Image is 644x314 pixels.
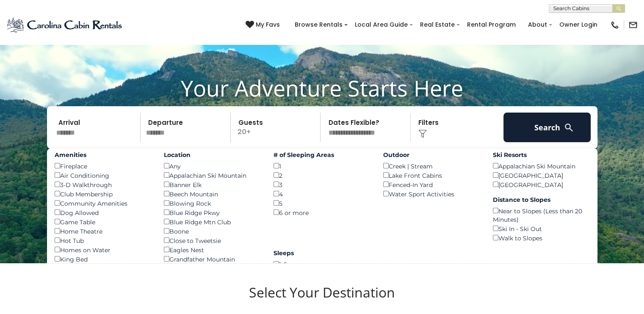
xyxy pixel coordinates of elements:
[274,198,370,208] div: 5
[351,18,412,31] a: Local Area Guide
[55,208,152,217] div: Dog Allowed
[274,180,370,189] div: 3
[55,198,152,208] div: Community Amenities
[6,284,638,314] h3: Select Your Destination
[463,18,520,31] a: Rental Program
[6,17,124,33] img: Blue-2.png
[383,171,480,180] div: Lake Front Cabins
[164,180,261,189] div: Banner Elk
[493,224,590,233] div: Ski In - Ski Out
[274,189,370,198] div: 4
[55,217,152,226] div: Game Table
[164,171,261,180] div: Appalachian Ski Mountain
[524,18,551,31] a: About
[164,161,261,171] div: Any
[628,20,638,30] img: mail-regular-black.png
[555,18,602,31] a: Owner Login
[416,18,459,31] a: Real Estate
[164,254,261,264] div: Grandfather Mountain
[274,161,370,171] div: 1
[493,180,590,189] div: [GEOGRAPHIC_DATA]
[164,245,261,254] div: Eagles Nest
[274,208,370,217] div: 6 or more
[55,245,152,254] div: Homes on Water
[164,208,261,217] div: Blue Ridge Pkwy
[164,217,261,226] div: Blue Ridge Mtn Club
[55,171,152,180] div: Air Conditioning
[55,226,152,236] div: Home Theatre
[55,180,152,189] div: 3-D Walkthrough
[383,189,480,198] div: Water Sport Activities
[55,151,152,159] label: Amenities
[493,171,590,180] div: [GEOGRAPHIC_DATA]
[274,259,370,269] div: 1-6
[493,151,590,159] label: Ski Resorts
[256,20,280,29] span: My Favs
[164,198,261,208] div: Blowing Rock
[164,236,261,245] div: Close to Tweetsie
[246,20,282,30] a: My Favs
[55,254,152,264] div: King Bed
[418,129,427,138] img: filter--v1.png
[383,151,480,159] label: Outdoor
[55,236,152,245] div: Hot Tub
[383,180,480,189] div: Fenced-In Yard
[493,233,590,242] div: Walk to Slopes
[493,196,590,204] label: Distance to Slopes
[274,171,370,180] div: 2
[564,122,574,133] img: search-regular-white.png
[55,189,152,198] div: Club Membership
[290,18,347,31] a: Browse Rentals
[6,75,638,101] h1: Your Adventure Starts Here
[493,206,590,224] div: Near to Slopes (Less than 20 Minutes)
[233,113,321,142] p: 20+
[164,189,261,198] div: Beech Mountain
[383,161,480,171] div: Creek | Stream
[164,226,261,236] div: Boone
[274,249,370,257] label: Sleeps
[493,161,590,171] div: Appalachian Ski Mountain
[55,161,152,171] div: Fireplace
[503,113,591,142] button: Search
[610,20,619,30] img: phone-regular-black.png
[274,151,370,159] label: # of Sleeping Areas
[164,151,261,159] label: Location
